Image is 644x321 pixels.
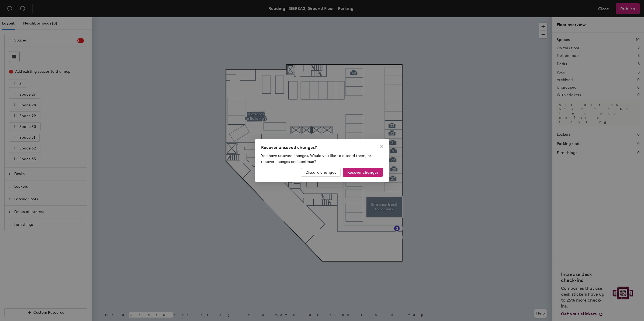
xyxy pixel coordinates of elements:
[301,168,341,177] button: Discard changes
[261,153,371,164] span: You have unsaved changes. Would you like to discard them, or recover changes and continue?
[343,168,383,177] button: Recover changes
[347,170,378,175] span: Recover changes
[306,170,336,175] span: Discard changes
[261,144,383,151] div: Recover unsaved changes?
[378,142,386,151] button: Close
[378,144,386,149] span: Close
[380,144,384,149] span: close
